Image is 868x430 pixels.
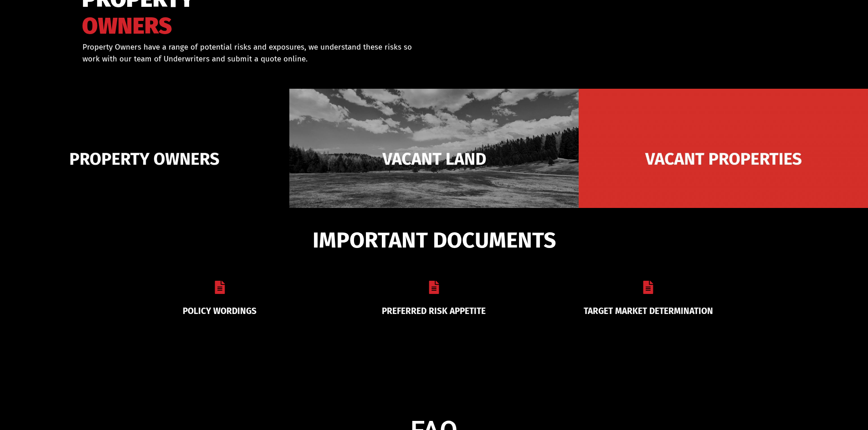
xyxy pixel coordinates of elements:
[313,232,556,249] span: IMPORTANT DOCUMENTS
[584,306,713,316] a: TARGET MARKET DETERMINATION
[289,89,579,229] img: Vacant Land liability cover
[183,306,257,316] a: POLICY WORDINGS
[382,306,486,316] a: PREFERRED RISK APPETITE
[82,41,422,65] p: Property Owners have a range of potential risks and exposures, we understand these risks so work ...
